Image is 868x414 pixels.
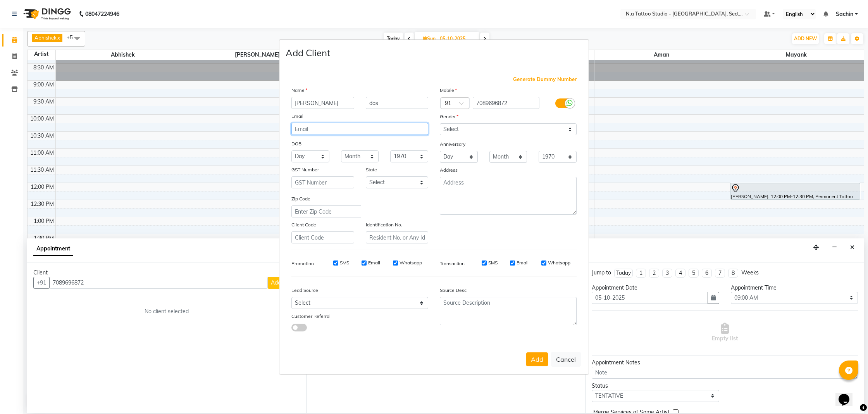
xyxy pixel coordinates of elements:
label: Anniversary [440,141,465,148]
label: Source Desc [440,287,467,294]
input: Email [291,123,428,135]
button: Cancel [551,352,581,367]
label: Client Code [291,221,316,228]
label: Name [291,87,307,94]
h4: Add Client [286,46,330,60]
label: Email [291,113,303,120]
label: Identification No. [366,221,402,228]
label: Address [440,167,458,174]
label: Email [517,259,529,266]
label: State [366,166,377,173]
input: Resident No. or Any Id [366,231,429,243]
label: Whatsapp [400,259,422,266]
input: Client Code [291,231,354,243]
input: GST Number [291,176,354,188]
label: Gender [440,113,458,120]
label: Promotion [291,260,314,267]
label: Email [368,259,380,266]
label: GST Number [291,166,319,173]
input: Mobile [473,97,540,109]
label: SMS [488,259,498,266]
button: Add [526,352,548,366]
span: Generate Dummy Number [513,76,577,83]
label: Zip Code [291,195,310,202]
label: Transaction [440,260,465,267]
label: Mobile [440,87,457,94]
input: Last Name [366,97,429,109]
label: Whatsapp [548,259,570,266]
label: SMS [340,259,349,266]
input: Enter Zip Code [291,205,361,217]
input: First Name [291,97,354,109]
label: Customer Referral [291,313,331,320]
label: Lead Source [291,287,318,294]
label: DOB [291,140,301,147]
